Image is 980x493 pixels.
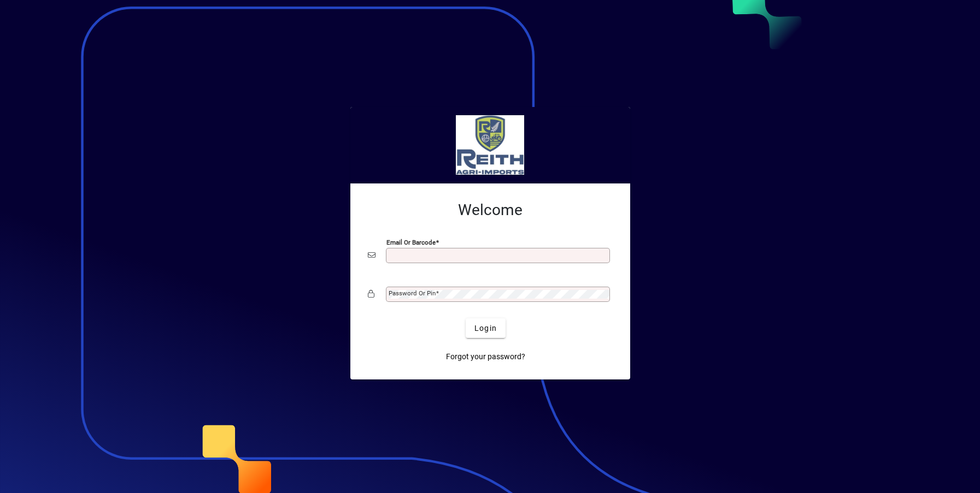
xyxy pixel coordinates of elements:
span: Login [474,323,497,334]
mat-label: Password or Pin [389,289,436,297]
span: Forgot your password? [446,351,525,363]
h2: Welcome [368,201,613,219]
button: Login [466,318,506,338]
a: Forgot your password? [442,347,530,366]
mat-label: Email or Barcode [386,239,436,246]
